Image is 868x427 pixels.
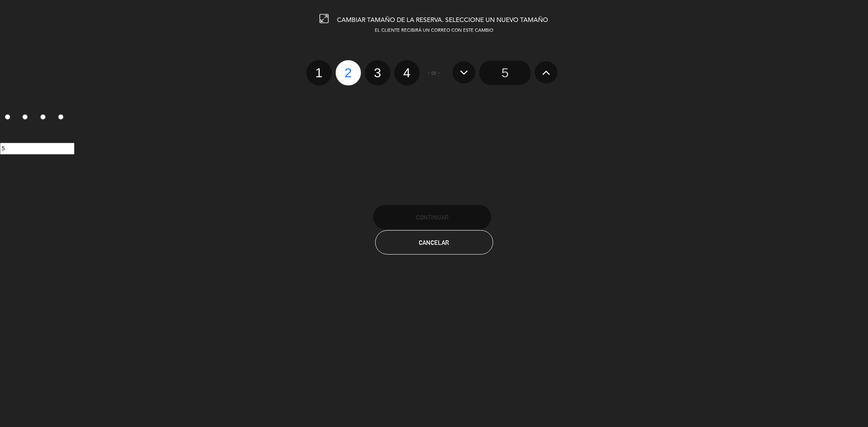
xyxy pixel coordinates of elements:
[306,60,332,85] label: 1
[375,230,493,255] button: Cancelar
[419,239,449,246] span: Cancelar
[53,111,71,125] label: 4
[337,17,549,24] span: CAMBIAR TAMAÑO DE LA RESERVA. SELECCIONE UN NUEVO TAMAÑO
[375,28,493,33] span: EL CLIENTE RECIBIRÁ UN CORREO CON ESTE CAMBIO
[394,60,420,85] label: 4
[40,114,46,120] input: 3
[22,114,28,120] input: 2
[373,205,491,229] button: Continuar
[416,214,448,221] span: Continuar
[336,60,361,85] label: 2
[428,68,440,78] span: - or -
[5,114,10,120] input: 1
[58,114,63,120] input: 4
[36,111,54,125] label: 3
[18,111,36,125] label: 2
[365,60,390,85] label: 3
